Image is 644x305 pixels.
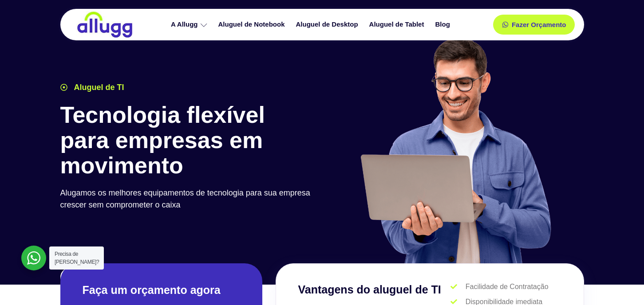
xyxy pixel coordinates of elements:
[298,282,451,298] h3: Vantagens do aluguel de TI
[292,17,365,32] a: Aluguel de Desktop
[357,37,553,263] img: aluguel de ti para startups
[60,187,318,211] p: Alugamos os melhores equipamentos de tecnologia para sua empresa crescer sem comprometer o caixa
[365,17,431,32] a: Aluguel de Tablet
[214,17,292,32] a: Aluguel de Notebook
[512,21,566,28] span: Fazer Orçamento
[493,15,575,35] a: Fazer Orçamento
[463,282,549,292] span: Facilidade de Contratação
[76,11,134,38] img: locação de TI é Allugg
[431,17,456,32] a: Blog
[83,283,240,297] h2: Faça um orçamento agora
[55,251,99,265] span: Precisa de [PERSON_NAME]?
[60,102,318,179] h1: Tecnologia flexível para empresas em movimento
[166,17,214,32] a: A Allugg
[72,82,124,94] span: Aluguel de TI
